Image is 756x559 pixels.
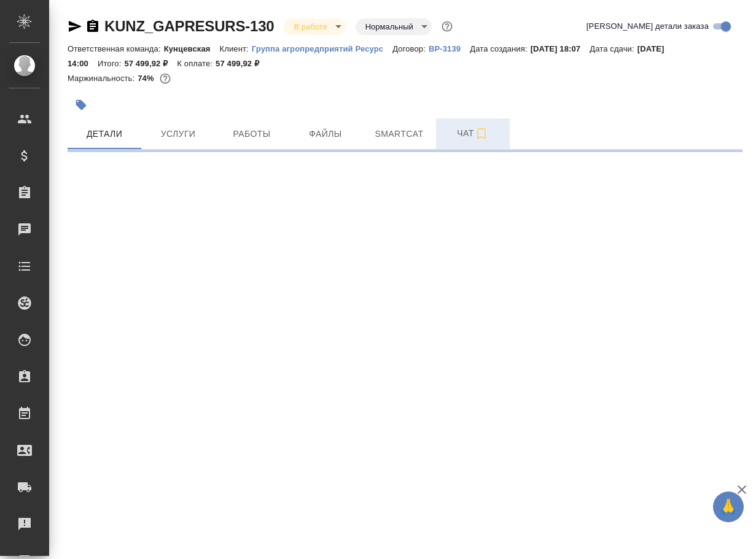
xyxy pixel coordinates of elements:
[68,74,138,83] p: Маржинальность:
[356,18,432,35] div: В работе
[68,44,164,53] p: Ответственная команда:
[157,71,173,87] button: 12261.80 RUB;
[392,44,429,53] p: Договор:
[474,126,489,141] svg: Подписаться
[718,494,739,520] span: 🙏
[296,126,355,142] span: Файлы
[138,74,157,83] p: 74%
[290,21,330,32] button: В работе
[252,44,392,53] p: Группа агропредприятий Ресурс
[362,21,417,32] button: Нормальный
[164,44,220,53] p: Кунцевская
[177,59,216,68] p: К оплате:
[439,18,455,34] button: Доп статусы указывают на важность/срочность заказа
[443,126,502,141] span: Чат
[370,126,429,142] span: Smartcat
[222,126,281,142] span: Работы
[531,44,590,53] p: [DATE] 18:07
[713,492,744,522] button: 🙏
[104,18,274,34] a: KUNZ_GAPRESURS-130
[252,43,392,53] a: Группа агропредприятий Ресурс
[429,43,470,53] a: ВР-3139
[590,44,637,53] p: Дата сдачи:
[586,20,709,33] span: [PERSON_NAME] детали заказа
[68,91,95,118] button: Добавить тэг
[429,44,470,53] p: ВР-3139
[216,59,268,68] p: 57 499,92 ₽
[98,59,124,68] p: Итого:
[149,126,208,142] span: Услуги
[68,19,82,34] button: Скопировать ссылку для ЯМессенджера
[75,126,134,142] span: Детали
[220,44,252,53] p: Клиент:
[284,18,345,35] div: В работе
[124,59,177,68] p: 57 499,92 ₽
[85,19,100,34] button: Скопировать ссылку
[470,44,530,53] p: Дата создания:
